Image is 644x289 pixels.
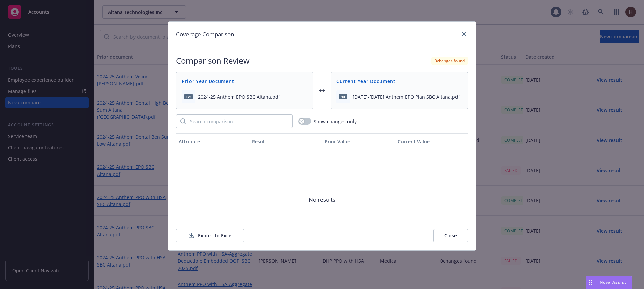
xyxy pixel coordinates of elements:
[176,133,249,149] button: Attribute
[249,133,322,149] button: Result
[176,229,244,242] button: Export to Excel
[252,138,320,145] div: Result
[179,138,247,145] div: Attribute
[198,93,280,100] span: 2024-25 Anthem EPO SBC Altana.pdf
[176,30,234,39] h1: Coverage Comparison
[182,78,308,85] span: Prior Year Document
[353,93,460,100] span: [DATE]-[DATE] Anthem EPO Plan SBC Altana.pdf
[336,78,462,85] span: Current Year Document
[586,276,594,289] div: Drag to move
[398,138,466,145] div: Current Value
[176,149,468,250] span: No results
[395,133,468,149] button: Current Value
[600,279,626,285] span: Nova Assist
[314,118,357,125] span: Show changes only
[460,30,468,38] a: close
[433,229,468,242] button: Close
[586,276,632,289] button: Nova Assist
[431,57,468,65] div: 0 changes found
[325,138,392,145] div: Prior Value
[186,115,292,128] input: Search comparison...
[176,55,250,66] h2: Comparison Review
[180,118,186,124] svg: Search
[322,133,395,149] button: Prior Value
